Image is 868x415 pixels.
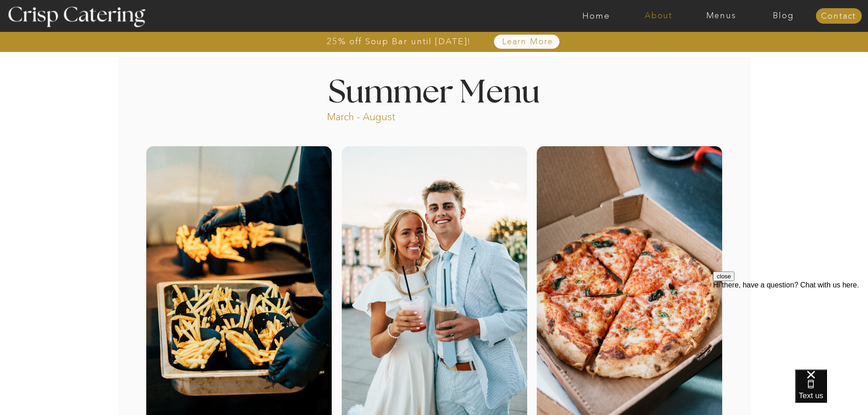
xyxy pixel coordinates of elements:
[327,110,452,121] p: March - August
[308,77,561,104] h1: Summer Menu
[816,12,862,21] a: Contact
[481,37,575,46] a: Learn More
[713,272,868,381] iframe: podium webchat widget prompt
[752,11,815,20] a: Blog
[627,11,690,20] a: About
[565,11,627,20] a: Home
[795,369,868,415] iframe: podium webchat widget bubble
[294,37,504,46] a: 25% off Soup Bar until [DATE]!
[690,11,752,20] a: Menus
